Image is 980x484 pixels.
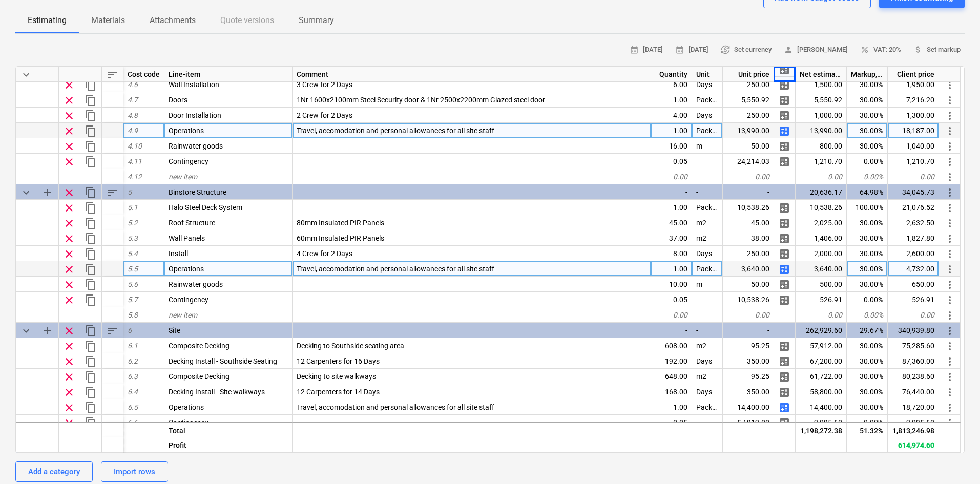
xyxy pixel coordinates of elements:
[692,138,723,154] div: m
[63,94,75,107] span: Remove row
[778,156,790,168] span: Manage detailed breakdown for the row
[847,369,888,384] div: 30.00%
[778,248,790,260] span: Manage detailed breakdown for the row
[85,156,97,168] span: Duplicate row
[128,219,138,227] span: 5.2
[847,138,888,154] div: 30.00%
[778,417,790,429] span: Manage detailed breakdown for the row
[41,325,54,337] span: Add sub category to row
[293,67,651,82] div: Comment
[888,200,939,215] div: 21,076.52
[944,263,956,276] span: More actions
[796,246,847,261] div: 2,000.00
[692,215,723,230] div: m2
[15,461,93,482] button: Add a category
[651,67,692,82] div: Quantity
[723,384,774,399] div: 350.00
[651,415,692,430] div: 0.05
[847,277,888,292] div: 30.00%
[888,184,939,200] div: 34,045.73
[847,292,888,307] div: 0.00%
[723,261,774,277] div: 3,640.00
[169,203,242,212] span: Halo Steel Deck System
[888,67,939,82] div: Client price
[888,292,939,307] div: 526.91
[847,77,888,92] div: 30.00%
[796,261,847,277] div: 3,640.00
[944,171,956,183] span: More actions
[169,127,204,135] span: Operations
[723,292,774,307] div: 10,538.26
[164,437,293,453] div: Profit
[796,230,847,246] div: 1,406.00
[63,386,75,398] span: Remove row
[944,248,956,260] span: More actions
[723,369,774,384] div: 95.25
[796,215,847,230] div: 2,025.00
[651,230,692,246] div: 37.00
[651,261,692,277] div: 1.00
[651,123,692,138] div: 1.00
[692,200,723,215] div: Package
[847,353,888,369] div: 30.00%
[796,323,847,338] div: 262,929.60
[651,184,692,200] div: -
[671,42,713,58] button: [DATE]
[778,386,790,398] span: Manage detailed breakdown for the row
[85,94,97,107] span: Duplicate row
[85,355,97,368] span: Duplicate row
[944,156,956,168] span: More actions
[778,217,790,229] span: Manage detailed breakdown for the row
[796,67,847,82] div: Net estimated cost
[299,14,334,27] p: Summary
[888,92,939,108] div: 7,216.20
[692,77,723,92] div: Days
[651,353,692,369] div: 192.00
[888,338,939,353] div: 75,285.60
[944,279,956,291] span: More actions
[164,422,293,437] div: Total
[847,384,888,399] div: 30.00%
[20,186,32,199] span: Collapse category
[784,44,848,56] span: [PERSON_NAME]
[796,108,847,123] div: 1,000.00
[63,263,75,276] span: Remove row
[297,127,494,135] span: Travel, accomodation and personal allowances for all site staff
[796,338,847,353] div: 57,912.00
[796,77,847,92] div: 1,500.00
[651,77,692,92] div: 6.00
[913,45,923,54] span: attach_money
[128,80,138,89] span: 4.6
[888,215,939,230] div: 2,632.50
[128,173,142,181] span: 4.12
[778,371,790,383] span: Manage detailed breakdown for the row
[692,246,723,261] div: Days
[651,369,692,384] div: 648.00
[128,203,138,212] span: 5.1
[778,355,790,368] span: Manage detailed breakdown for the row
[796,369,847,384] div: 61,722.00
[888,369,939,384] div: 80,238.60
[847,92,888,108] div: 30.00%
[888,399,939,415] div: 18,720.00
[164,67,293,82] div: Line-item
[778,233,790,245] span: Manage detailed breakdown for the row
[944,294,956,306] span: More actions
[944,79,956,91] span: More actions
[63,355,75,368] span: Remove row
[169,234,205,242] span: Wall Panels
[63,417,75,429] span: Remove row
[692,338,723,353] div: m2
[847,169,888,184] div: 0.00%
[796,422,847,437] div: 1,198,272.38
[778,202,790,214] span: Manage detailed breakdown for the row
[888,277,939,292] div: 650.00
[169,173,197,181] span: new item
[297,234,384,242] span: 60mm Insulated PIR Panels
[723,92,774,108] div: 5,550.92
[63,217,75,229] span: Remove row
[888,123,939,138] div: 18,187.00
[106,186,118,199] span: Sort rows within category
[723,184,774,200] div: -
[114,465,155,478] div: Import rows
